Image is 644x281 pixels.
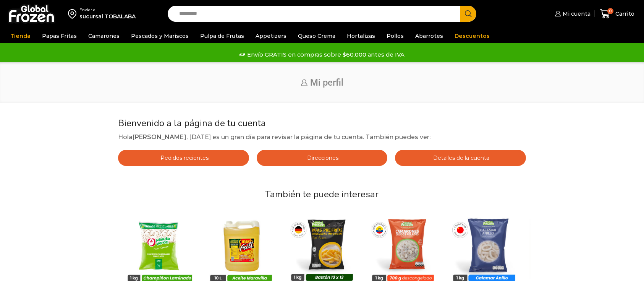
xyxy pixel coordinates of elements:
[294,29,339,43] a: Queso Crema
[431,154,489,161] span: Detalles de la cuenta
[598,5,636,23] a: 0 Carrito
[133,133,186,141] strong: [PERSON_NAME]
[553,6,591,21] a: Mi cuenta
[561,10,591,18] span: Mi cuenta
[196,29,248,43] a: Pulpa de Frutas
[607,8,613,14] span: 0
[451,29,494,43] a: Descuentos
[460,6,476,22] button: Search button
[84,29,123,43] a: Camarones
[79,13,136,20] div: sucursal TOBALABA
[310,77,343,88] span: Mi perfil
[118,132,526,142] p: Hola , [DATE] es un gran día para revisar la página de tu cuenta. También puedes ver:
[159,154,209,161] span: Pedidos recientes
[127,29,193,43] a: Pescados y Mariscos
[343,29,379,43] a: Hortalizas
[79,7,136,13] div: Enviar a
[305,154,338,161] span: Direcciones
[265,188,379,200] span: También te puede interesar
[257,150,387,166] a: Direcciones
[411,29,447,43] a: Abarrotes
[395,150,526,166] a: Detalles de la cuenta
[6,29,34,43] a: Tienda
[38,29,81,43] a: Papas Fritas
[68,7,79,20] img: address-field-icon.svg
[252,29,290,43] a: Appetizers
[383,29,408,43] a: Pollos
[118,117,266,129] span: Bienvenido a la página de tu cuenta
[118,150,249,166] a: Pedidos recientes
[613,10,634,18] span: Carrito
